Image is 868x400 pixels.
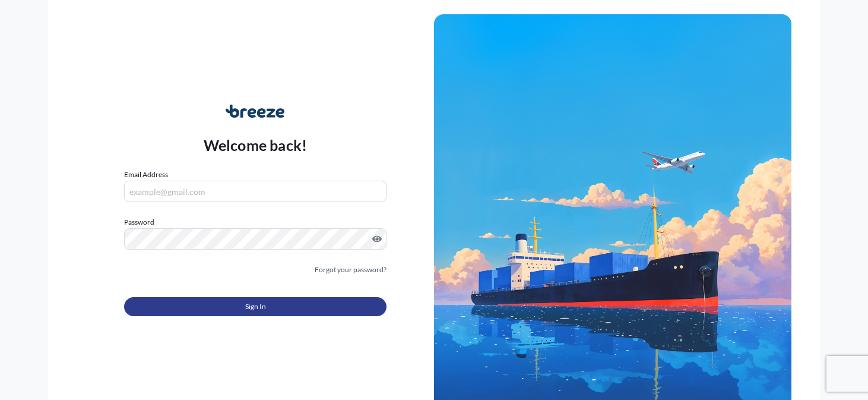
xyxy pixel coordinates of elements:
button: Sign In [124,297,387,316]
span: Sign In [245,301,266,313]
button: Show password [372,234,382,244]
label: Email Address [124,169,168,181]
a: Forgot your password? [315,264,387,276]
label: Password [124,216,387,228]
p: Welcome back! [204,136,308,155]
input: example@gmail.com [124,181,387,202]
